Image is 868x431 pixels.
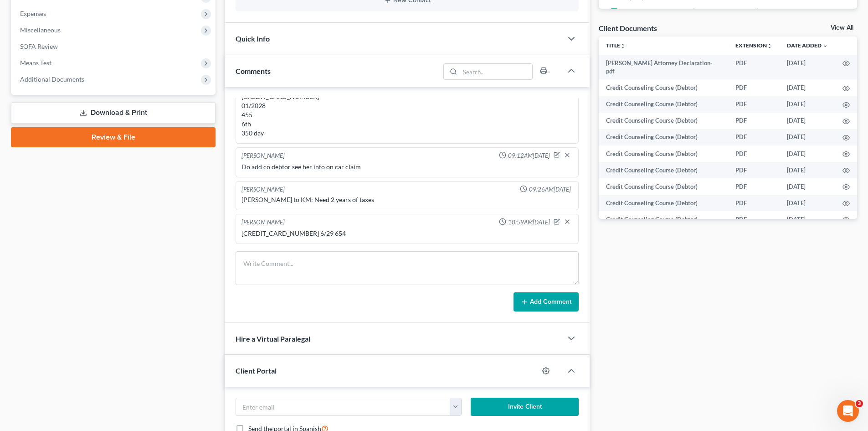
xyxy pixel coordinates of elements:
td: [DATE] [780,55,835,80]
span: 09:12AM[DATE] [508,151,550,160]
td: [DATE] [780,162,835,178]
div: [CREDIT_CARD_NUMBER] 6/29 654 [241,229,573,238]
div: [PERSON_NAME] [241,218,285,227]
td: Credit Counseling Course (Debtor) [599,211,728,228]
iframe: Intercom live chat [837,400,859,422]
td: [PERSON_NAME] Attorney Declaration-pdf [599,55,728,80]
span: 3 [856,400,863,407]
i: unfold_more [620,43,626,49]
td: PDF [728,96,780,113]
td: [DATE] [780,195,835,211]
td: Credit Counseling Course (Debtor) [599,162,728,178]
td: PDF [728,55,780,80]
input: Enter email [236,398,450,415]
span: 10:59AM[DATE] [508,218,550,227]
td: Credit Counseling Course (Debtor) [599,96,728,113]
td: [DATE] [780,178,835,195]
td: Credit Counseling Course (Debtor) [599,178,728,195]
td: PDF [728,178,780,195]
span: SOFA Review [20,42,58,50]
button: Invite Client [471,398,579,416]
span: Quick Info [236,34,270,43]
span: Hire a Virtual Paralegal [236,334,310,343]
td: Credit Counseling Course (Debtor) [599,145,728,162]
a: Extensionunfold_more [735,42,772,49]
a: View All [831,25,853,31]
span: Comments [236,67,271,75]
td: PDF [728,211,780,228]
td: PDF [728,129,780,145]
input: Search... [460,64,533,79]
td: Credit Counseling Course (Debtor) [599,113,728,129]
a: Review & File [11,127,216,147]
td: [DATE] [780,211,835,228]
td: PDF [728,145,780,162]
span: Petition - Wet Signature (done in office meeting) [622,6,759,16]
span: Miscellaneous [20,26,61,34]
td: PDF [728,195,780,211]
button: Add Comment [514,292,579,312]
div: Do add co debtor see her info on car claim [241,162,573,171]
td: [DATE] [780,79,835,96]
i: expand_more [822,43,828,49]
span: Additional Documents [20,75,84,83]
td: PDF [728,113,780,129]
a: Titleunfold_more [606,42,626,49]
span: Expenses [20,10,46,17]
td: [DATE] [780,96,835,113]
span: 09:26AM[DATE] [529,185,571,194]
td: [DATE] [780,145,835,162]
td: [DATE] [780,129,835,145]
span: Means Test [20,59,51,67]
a: SOFA Review [13,38,216,55]
div: [PERSON_NAME] [241,185,285,194]
td: Credit Counseling Course (Debtor) [599,79,728,96]
td: PDF [728,162,780,178]
div: Client Documents [599,23,657,33]
td: Credit Counseling Course (Debtor) [599,129,728,145]
div: [PERSON_NAME] to KM: Need 2 years of taxes [241,195,573,204]
i: unfold_more [767,43,772,49]
span: Client Portal [236,366,277,375]
td: [DATE] [780,113,835,129]
div: [CREDIT_CARD_NUMBER] 01/2028 455 6th 350 day [241,92,573,138]
a: Date Added expand_more [787,42,828,49]
div: [PERSON_NAME] [241,151,285,161]
a: Download & Print [11,102,216,124]
td: Credit Counseling Course (Debtor) [599,195,728,211]
td: PDF [728,79,780,96]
